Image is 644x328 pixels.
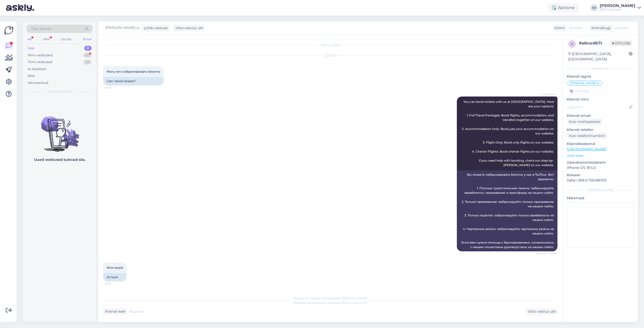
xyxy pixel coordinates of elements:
[28,46,34,51] div: Uus
[548,3,579,12] div: Aktiivne
[526,308,557,315] div: Võta vestlus üle
[84,46,92,51] div: 0
[28,67,46,72] div: AI Assistent
[23,107,97,153] img: No chats
[173,25,205,31] div: Võta vestlus üle
[567,74,634,79] p: Kliendi tag'id
[4,26,14,35] img: Askly Logo
[567,172,634,178] p: Brauser
[537,92,556,96] span: AI Assistent
[103,53,557,58] div: [DATE]
[42,36,51,42] div: Web
[579,40,610,46] div: # a6cwdb7r
[610,40,632,46] span: Offline
[570,82,596,85] span: [PERSON_NAME]
[60,36,72,42] div: Socials
[107,70,160,73] span: Могу ли я забронировать билеты
[293,301,368,305] span: Vestluse ülevõtmiseks vajutage
[48,89,71,94] span: Uued vestlused
[83,53,92,58] div: 10
[28,73,35,78] div: Kõik
[600,4,641,12] a: [PERSON_NAME]TEZ TOUR OÜ
[567,132,607,139] div: Küsi telefoninumbrit
[536,252,556,255] span: Nähtud ✓ 15:48
[567,141,634,147] p: Klienditeekond
[571,42,573,46] span: a
[103,273,127,282] div: Or fuck
[567,188,634,193] div: [PERSON_NAME]
[552,25,565,31] div: Klient
[567,104,628,110] input: Lisa nimi
[27,36,32,42] div: All
[105,25,135,31] span: [PERSON_NAME]
[103,43,557,47] div: Vestlus algas
[31,26,51,31] span: Otsi kliente
[567,160,634,165] p: Operatsioonisüsteem
[567,127,634,132] p: Kliendi telefon
[28,80,48,85] div: Arhiveeritud
[567,165,634,170] p: iPhone OS 18.5.0
[462,100,555,167] span: You can book tickets with us at [GEOGRAPHIC_DATA]. Here are your options: 1. Full Travel Packages...
[130,309,143,314] span: Russian
[589,25,611,31] div: Klienditugi
[142,25,168,31] div: juhib vestlust
[567,66,634,71] div: Kliendi info
[105,86,124,89] span: 15:48
[591,4,598,11] div: AV
[567,153,634,158] p: Vaata edasi ...
[103,309,125,314] div: Kliendi keel
[103,77,164,85] div: Can I book tickets?
[567,147,606,151] a: [URL][DOMAIN_NAME]
[567,196,634,201] p: Märkmed
[84,60,92,65] div: 12
[457,170,557,251] div: Вы можете забронировать билеты у нас в TezTour. Вот варианты: 1. Полные туристические пакеты: заб...
[569,25,583,31] span: Russian
[28,60,52,65] div: Tiimi vestlused
[107,266,123,269] span: Или нахуй
[600,8,635,12] div: TEZ TOUR OÜ
[567,118,602,125] div: Küsi meiliaadressi
[34,157,86,162] p: Uued vestlused tulevad siia.
[293,296,368,300] span: Vestlus on määratud kasutajale [PERSON_NAME]
[567,113,634,118] p: Kliendi email
[600,4,635,8] div: [PERSON_NAME]
[28,53,53,58] div: Minu vestlused
[568,51,629,62] div: [GEOGRAPHIC_DATA], [GEOGRAPHIC_DATA]
[105,282,124,286] span: 15:48
[567,178,634,183] p: Safari 368.0.756386193
[615,25,629,31] span: Russian
[82,36,93,42] div: Email
[567,97,634,102] p: Kliendi nimi
[340,301,368,305] i: „Võtke vestlus üle”
[567,87,634,95] input: Lisa tag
